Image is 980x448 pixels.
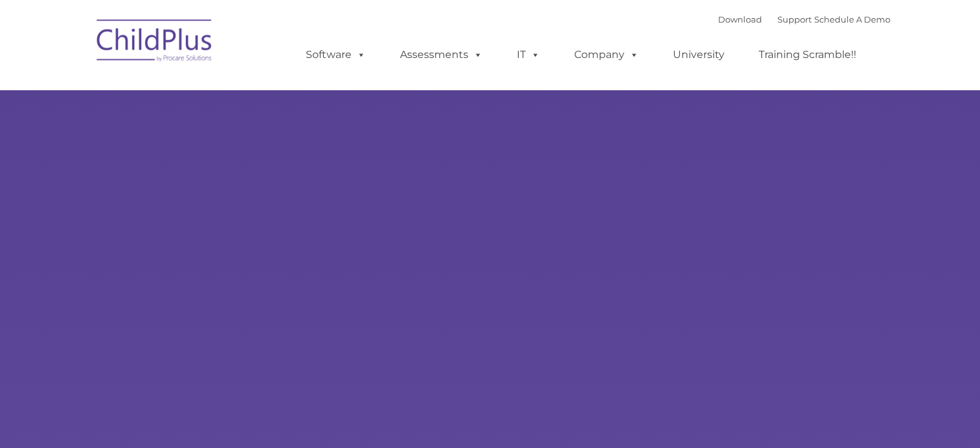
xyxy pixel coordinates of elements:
[387,42,495,68] a: Assessments
[660,42,737,68] a: University
[561,42,652,68] a: Company
[718,14,890,24] font: |
[814,14,890,24] a: Schedule A Demo
[746,42,869,68] a: Training Scramble!!
[293,42,379,68] a: Software
[90,10,219,75] img: ChildPlus by Procare Solutions
[718,14,762,24] a: Download
[777,14,812,24] a: Support
[504,42,553,68] a: IT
